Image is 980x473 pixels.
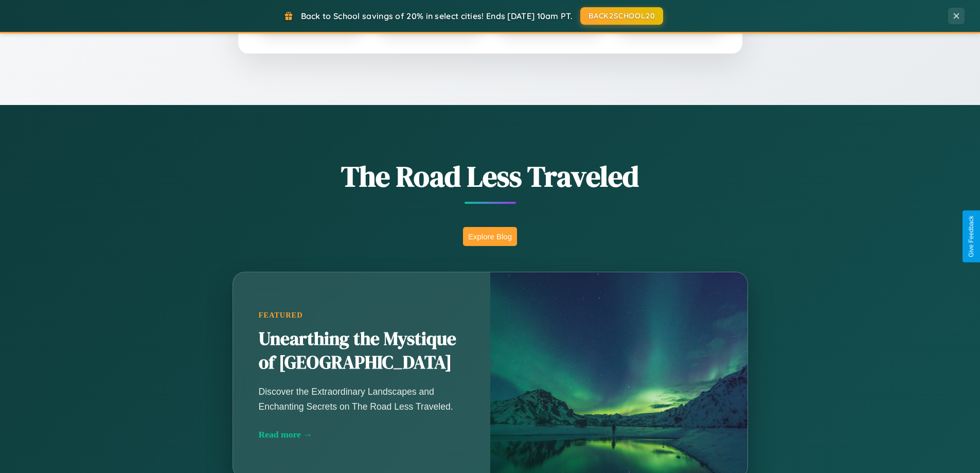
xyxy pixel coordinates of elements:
[259,384,465,413] p: Discover the Extraordinary Landscapes and Enchanting Secrets on The Road Less Traveled.
[463,227,517,246] button: Explore Blog
[259,429,465,440] div: Read more →
[182,156,799,196] h1: The Road Less Traveled
[301,11,573,21] span: Back to School savings of 20% in select cities! Ends [DATE] 10am PT.
[968,216,975,257] div: Give Feedback
[259,327,465,375] h2: Unearthing the Mystique of [GEOGRAPHIC_DATA]
[259,311,465,320] div: Featured
[580,7,663,25] button: BACK2SCHOOL20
